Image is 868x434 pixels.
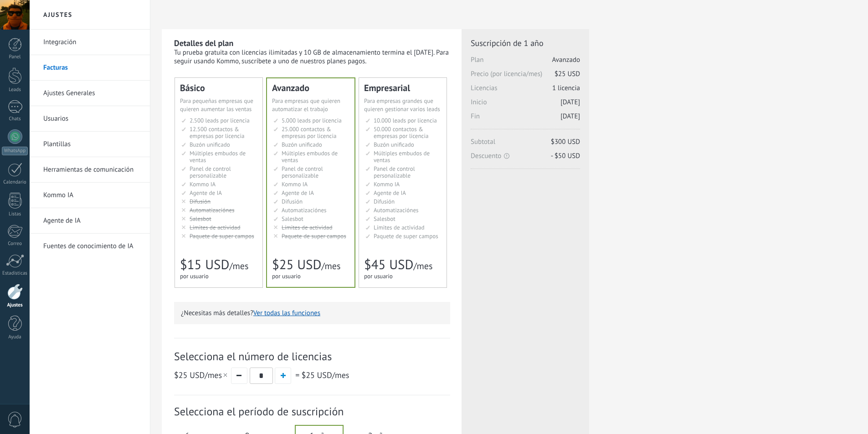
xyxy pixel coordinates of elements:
span: Salesbot [374,215,395,223]
span: Panel de control personalizable [190,165,231,179]
span: Difusión [374,198,395,205]
span: Suscripción de 1 año [471,38,580,48]
span: Avanzado [552,56,580,64]
span: por usuario [180,272,209,280]
span: 12.500 contactos & empresas por licencia [190,125,244,140]
div: Estadísticas [2,271,28,276]
p: ¿Necesitas más detalles? [181,309,443,317]
span: Automatizaciónes [374,206,419,214]
div: Calendario [2,179,28,185]
span: 10.000 leads por licencia [374,117,437,124]
span: $300 USD [551,138,580,146]
span: Subtotal [471,138,580,152]
span: 25.000 contactos & empresas por licencia [282,125,336,140]
span: por usuario [364,272,393,280]
span: Descuento [471,152,580,160]
div: Panel [2,54,28,60]
span: Agente de IA [282,189,314,197]
span: Paquete de super campos [190,232,254,240]
b: Detalles del plan [174,38,233,48]
span: $25 USD [301,370,332,380]
span: Difusión [190,198,211,205]
a: Agente de IA [43,208,141,234]
span: Paquete de super campos [374,232,438,240]
li: Herramientas de comunicación [30,157,150,183]
li: Usuarios [30,106,150,132]
span: Precio (por licencia/mes) [471,70,580,84]
span: Múltiples embudos de ventas [282,149,338,164]
li: Integración [30,30,150,55]
a: Fuentes de conocimiento de IA [43,234,141,259]
span: Selecciona el período de suscripción [174,404,450,419]
li: Kommo IA [30,183,150,208]
span: Automatizaciónes [282,206,327,214]
li: Plantillas [30,132,150,157]
li: Agente de IA [30,208,150,234]
span: $25 USD [555,70,580,78]
span: Agente de IA [374,189,406,197]
span: Panel de control personalizable [282,165,323,179]
span: Paquete de super campos [282,232,346,240]
span: Difusión [282,198,303,205]
span: Kommo IA [190,180,216,188]
span: $25 USD [272,256,321,273]
div: Empresarial [364,83,442,92]
span: 50.000 contactos & empresas por licencia [374,125,428,140]
a: Usuarios [43,106,141,132]
span: [DATE] [560,112,580,121]
li: Ajustes Generales [30,81,150,106]
span: [DATE] [560,98,580,107]
div: WhatsApp [2,147,28,155]
span: Plan [471,56,580,70]
a: Kommo IA [43,183,141,208]
span: /mes [413,260,432,272]
span: Buzón unificado [190,141,230,148]
span: - $50 USD [551,152,580,160]
span: Múltiples embudos de ventas [190,149,246,164]
span: Salesbot [282,215,303,223]
a: Facturas [43,55,141,81]
li: Fuentes de conocimiento de IA [30,234,150,259]
a: Herramientas de comunicación [43,157,141,183]
span: Agente de IA [190,189,222,197]
span: Kommo IA [282,180,308,188]
div: Tu prueba gratuita con licencias ilimitadas y 10 GB de almacenamiento termina el [DATE]. Para seg... [174,48,450,66]
span: $25 USD [174,370,205,380]
span: por usuario [272,272,301,280]
span: Límites de actividad [374,224,425,231]
div: Básico [180,83,257,92]
span: Selecciona el número de licencias [174,349,450,363]
div: Ajustes [2,302,28,308]
span: Kommo IA [374,180,400,188]
span: /mes [229,260,248,272]
span: Panel de control personalizable [374,165,415,179]
div: Avanzado [272,83,349,92]
a: Ajustes Generales [43,81,141,106]
span: Límites de actividad [282,224,333,231]
span: Límites de actividad [190,224,241,231]
span: /mes [174,370,229,380]
div: Leads [2,87,28,93]
span: /mes [301,370,349,380]
div: Ayuda [2,334,28,340]
span: Para empresas que quieren automatizar el trabajo [272,97,340,113]
li: Facturas [30,55,150,81]
span: Buzón unificado [282,141,322,148]
span: $45 USD [364,256,413,273]
span: Buzón unificado [374,141,414,148]
div: Chats [2,116,28,122]
button: Ver todas las funciones [253,309,320,317]
span: 1 licencia [552,84,580,92]
span: Inicio [471,98,580,112]
div: Listas [2,211,28,217]
span: $15 USD [180,256,229,273]
span: = [295,370,299,380]
span: /mes [321,260,340,272]
span: Para pequeñas empresas que quieren aumentar las ventas [180,97,253,113]
span: Licencias [471,84,580,98]
span: Salesbot [190,215,211,223]
div: Correo [2,241,28,247]
span: Para empresas grandes que quieren gestionar varios leads [364,97,440,113]
span: Automatizaciónes [190,206,235,214]
span: 2.500 leads por licencia [190,117,250,124]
